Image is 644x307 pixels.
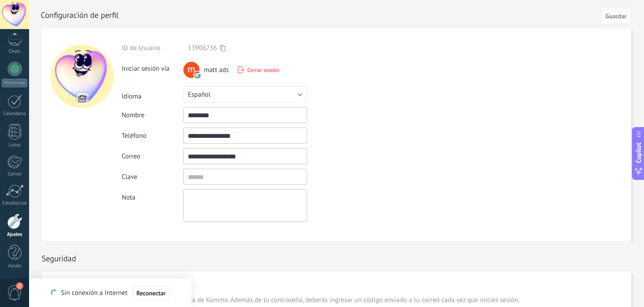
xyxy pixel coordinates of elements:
div: WhatsApp [2,79,27,87]
span: Reconectar [136,290,166,296]
h1: Seguridad [42,253,76,264]
div: Ayuda [2,263,28,269]
span: Copilot [634,143,643,163]
div: Calendario [2,111,28,117]
div: Correo [2,171,28,177]
div: Iniciar sesión vía [122,61,183,73]
div: Chats [2,49,28,55]
div: Estadísticas [2,200,28,206]
div: Clave [122,173,183,181]
div: Ajustes [2,232,28,238]
span: 13906736 [188,44,217,52]
span: matt ads [204,66,229,74]
div: Sin conexión a Internet [51,286,169,300]
span: Guardar [606,13,627,19]
span: Cerrar sesión [247,66,280,74]
button: Español [183,86,307,102]
div: Idioma [122,89,183,101]
span: Añade una capa adicional de seguridad a tu cuenta de Kommo. Además de tu contraseña, deberás ingr... [50,296,520,305]
span: Español [188,90,211,99]
div: Listas [2,142,28,148]
button: Reconectar [133,286,169,300]
button: Guardar [601,7,631,24]
div: Nota [122,189,183,202]
div: ID de Usuario [122,44,183,52]
div: Correo [122,152,183,161]
span: 3 [16,282,23,290]
div: Teléfono [122,132,183,140]
div: Nombre [122,111,183,119]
